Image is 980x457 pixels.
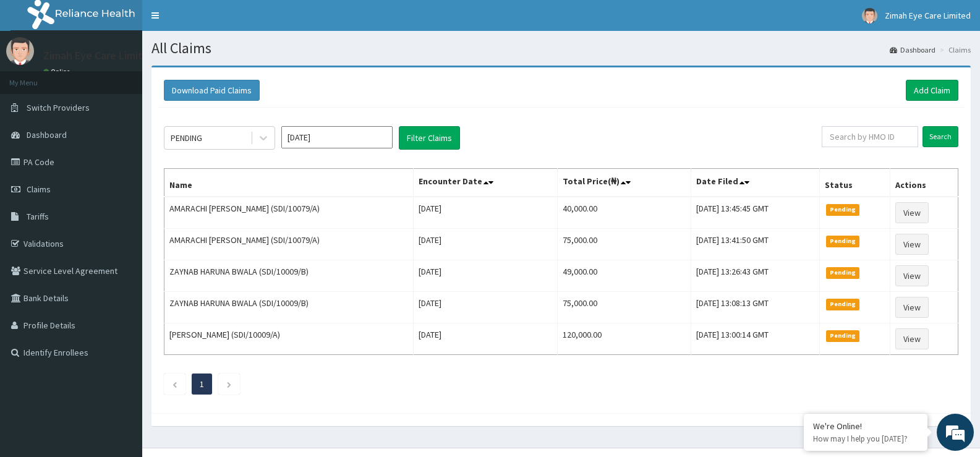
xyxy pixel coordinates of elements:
[826,267,860,278] span: Pending
[414,197,558,229] td: [DATE]
[6,37,34,65] img: User Image
[281,126,393,148] input: Select Month and Year
[399,126,460,150] button: Filter Claims
[414,323,558,355] td: [DATE]
[151,40,971,56] h1: All Claims
[27,211,49,222] span: Tariffs
[164,80,260,101] button: Download Paid Claims
[414,260,558,292] td: [DATE]
[27,184,51,195] span: Claims
[164,292,414,323] td: ZAYNAB HARUNA BWALA (SDI/10009/B)
[885,10,971,21] span: Zimah Eye Care Limited
[27,102,90,113] span: Switch Providers
[813,421,918,432] div: We're Online!
[558,260,691,292] td: 49,000.00
[414,292,558,323] td: [DATE]
[813,434,918,444] p: How may I help you today?
[164,260,414,292] td: ZAYNAB HARUNA BWALA (SDI/10009/B)
[895,265,929,286] a: View
[826,236,860,247] span: Pending
[43,50,155,61] p: Zimah Eye Care Limited
[43,67,73,76] a: Online
[826,299,860,310] span: Pending
[691,169,819,197] th: Date Filed
[890,45,935,55] a: Dashboard
[414,169,558,197] th: Encounter Date
[27,129,67,140] span: Dashboard
[826,330,860,341] span: Pending
[922,126,958,147] input: Search
[172,378,177,390] a: Previous page
[691,197,819,229] td: [DATE] 13:45:45 GMT
[226,378,232,390] a: Next page
[691,260,819,292] td: [DATE] 13:26:43 GMT
[691,323,819,355] td: [DATE] 13:00:14 GMT
[895,234,929,255] a: View
[558,197,691,229] td: 40,000.00
[558,229,691,260] td: 75,000.00
[890,169,958,197] th: Actions
[171,132,202,144] div: PENDING
[200,378,204,390] a: Page 1 is your current page
[895,297,929,318] a: View
[826,204,860,215] span: Pending
[906,80,958,101] a: Add Claim
[819,169,890,197] th: Status
[164,323,414,355] td: [PERSON_NAME] (SDI/10009/A)
[822,126,918,147] input: Search by HMO ID
[414,229,558,260] td: [DATE]
[691,292,819,323] td: [DATE] 13:08:13 GMT
[862,8,877,23] img: User Image
[558,292,691,323] td: 75,000.00
[558,323,691,355] td: 120,000.00
[164,229,414,260] td: AMARACHI [PERSON_NAME] (SDI/10079/A)
[895,202,929,223] a: View
[895,328,929,349] a: View
[164,197,414,229] td: AMARACHI [PERSON_NAME] (SDI/10079/A)
[691,229,819,260] td: [DATE] 13:41:50 GMT
[558,169,691,197] th: Total Price(₦)
[937,45,971,55] li: Claims
[164,169,414,197] th: Name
